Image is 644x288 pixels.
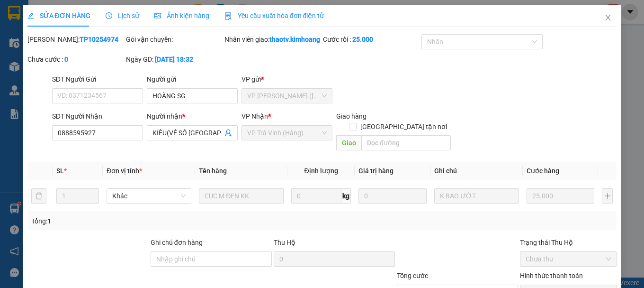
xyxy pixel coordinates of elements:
[27,54,124,65] div: Chưa cước :
[224,12,232,20] img: icon
[361,135,451,150] input: Dọc đường
[31,188,46,204] button: delete
[52,74,143,84] div: SĐT Người Gửi
[107,167,142,175] span: Đơn vị tính
[151,251,272,267] input: Ghi chú đơn hàng
[224,12,324,19] span: Yêu cầu xuất hóa đơn điện tử
[199,188,284,204] input: VD: Bàn, Ghế
[80,36,118,43] b: TP10254974
[341,188,351,204] span: kg
[224,34,321,45] div: Nhân viên giao:
[269,36,320,43] b: thaotv.kimhoang
[199,167,227,175] span: Tên hàng
[147,111,238,121] div: Người nhận
[151,239,203,246] label: Ghi chú đơn hàng
[602,188,613,204] button: plus
[224,129,232,137] span: user-add
[154,12,161,19] span: picture
[64,56,68,63] b: 0
[526,252,611,266] span: Chưa thu
[430,162,523,180] th: Ghi chú
[397,272,428,279] span: Tổng cước
[358,167,394,175] span: Giá trị hàng
[352,36,373,43] b: 25.000
[357,121,451,132] span: [GEOGRAPHIC_DATA] tận nơi
[56,167,64,175] span: SL
[27,34,124,45] div: [PERSON_NAME]:
[520,272,583,279] label: Hình thức thanh toán
[274,239,295,246] span: Thu Hộ
[527,188,595,204] input: 0
[520,237,617,248] div: Trạng thái Thu Hộ
[126,34,223,45] div: Gói vận chuyển:
[336,112,367,120] span: Giao hàng
[595,5,621,31] button: Close
[247,89,327,103] span: VP Trần Phú (Hàng)
[358,188,427,204] input: 0
[304,167,338,175] span: Định lượng
[27,12,90,19] span: SỬA ĐƠN HÀNG
[27,12,34,19] span: edit
[147,74,238,84] div: Người gửi
[31,216,250,226] div: Tổng: 1
[527,167,559,175] span: Cước hàng
[155,56,193,63] b: [DATE] 18:32
[106,12,112,19] span: clock-circle
[241,112,268,120] span: VP Nhận
[247,126,327,140] span: VP Trà Vinh (Hàng)
[336,135,361,150] span: Giao
[112,189,186,203] span: Khác
[241,74,332,84] div: VP gửi
[106,12,139,19] span: Lịch sử
[154,12,209,19] span: Ảnh kiện hàng
[126,54,223,65] div: Ngày GD:
[323,34,420,45] div: Cước rồi :
[604,14,612,21] span: close
[52,111,143,121] div: SĐT Người Nhận
[434,188,519,204] input: Ghi Chú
